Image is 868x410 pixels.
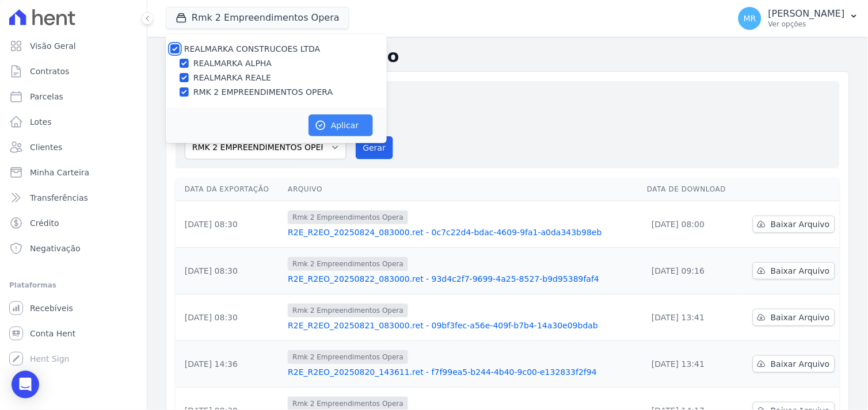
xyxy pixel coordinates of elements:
button: Rmk 2 Empreendimentos Opera [166,7,349,29]
span: Baixar Arquivo [771,358,830,370]
a: R2E_R2EO_20250822_083000.ret - 93d4c2f7-9699-4a25-8527-b9d95389faf4 [288,273,638,285]
button: Aplicar [309,114,373,136]
h2: Exportações de Retorno [166,46,850,67]
td: [DATE] 08:30 [176,248,283,294]
a: Contratos [5,60,142,83]
td: [DATE] 13:41 [642,341,739,388]
a: Crédito [5,212,142,235]
span: MR [744,14,756,22]
button: MR [PERSON_NAME] Ver opções [729,2,868,35]
a: R2E_R2EO_20250820_143611.ret - f7f99ea5-b244-4b40-9c00-e132833f2f94 [288,366,638,378]
a: Baixar Arquivo [753,355,835,373]
div: Plataformas [9,278,138,292]
p: Ver opções [768,20,845,29]
td: [DATE] 08:00 [642,201,739,248]
a: Visão Geral [5,35,142,58]
td: [DATE] 08:30 [176,294,283,341]
a: Baixar Arquivo [753,216,835,233]
td: [DATE] 14:36 [176,341,283,388]
span: Rmk 2 Empreendimentos Opera [288,257,408,271]
th: Arquivo [283,178,642,201]
a: Conta Hent [5,322,142,345]
p: [PERSON_NAME] [768,8,845,20]
button: Gerar [356,136,394,159]
a: Clientes [5,136,142,159]
td: [DATE] 09:16 [642,248,739,294]
span: Rmk 2 Empreendimentos Opera [288,350,408,364]
a: Baixar Arquivo [753,309,835,326]
span: Minha Carteira [30,167,89,178]
label: REALMARKA CONSTRUCOES LTDA [184,44,321,53]
div: Open Intercom Messenger [12,371,39,398]
label: RMK 2 EMPREENDIMENTOS OPERA [193,86,333,98]
span: Baixar Arquivo [771,265,830,277]
a: Baixar Arquivo [753,262,835,279]
a: Parcelas [5,85,142,108]
th: Data da Exportação [176,178,283,201]
span: Negativação [30,243,81,254]
a: R2E_R2EO_20250821_083000.ret - 09bf3fec-a56e-409f-b7b4-14a30e09bdab [288,320,638,331]
label: REALMARKA ALPHA [193,58,272,70]
span: Transferências [30,192,88,204]
span: Conta Hent [30,328,75,339]
a: Transferências [5,186,142,209]
span: Rmk 2 Empreendimentos Opera [288,210,408,224]
span: Rmk 2 Empreendimentos Opera [288,304,408,317]
span: Contratos [30,66,69,77]
span: Recebíveis [30,302,73,314]
span: Visão Geral [30,40,76,52]
a: Lotes [5,110,142,133]
span: Baixar Arquivo [771,219,830,230]
span: Baixar Arquivo [771,312,830,323]
span: Clientes [30,141,62,153]
a: Negativação [5,237,142,260]
td: [DATE] 08:30 [176,201,283,248]
label: REALMARKA REALE [193,72,271,84]
span: Parcelas [30,91,63,102]
span: Crédito [30,217,59,229]
th: Data de Download [642,178,739,201]
td: [DATE] 13:41 [642,294,739,341]
span: Lotes [30,116,52,128]
a: Recebíveis [5,297,142,320]
a: Minha Carteira [5,161,142,184]
a: R2E_R2EO_20250824_083000.ret - 0c7c22d4-bdac-4609-9fa1-a0da343b98eb [288,227,638,238]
